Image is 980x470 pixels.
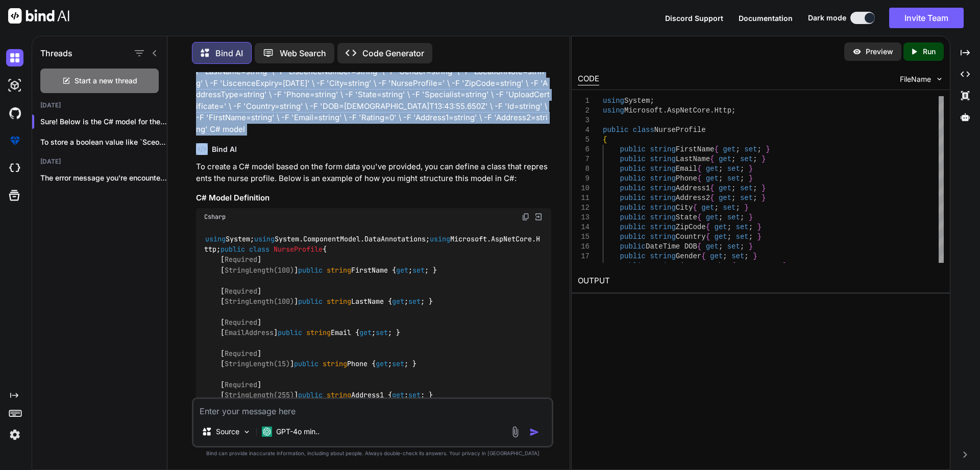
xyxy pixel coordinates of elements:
[225,255,257,264] span: Required
[578,73,599,85] div: CODE
[298,265,323,275] span: public
[620,252,645,260] span: public
[192,450,553,457] p: Bind can provide inaccurate information, including about people. Always double-check its answers....
[676,213,697,221] span: State
[753,194,757,202] span: ;
[578,222,590,232] div: 14
[757,145,761,153] span: ;
[578,96,590,106] div: 1
[620,184,645,192] span: public
[739,14,793,23] span: Documentation
[225,328,274,338] span: EmailAddress
[215,47,243,59] p: Bind AI
[6,104,23,122] img: githubDark
[744,204,748,212] span: }
[6,132,23,149] img: premium
[578,252,590,261] div: 17
[75,76,137,86] span: Start a new thread
[392,360,404,369] span: set
[650,145,675,153] span: string
[620,145,645,153] span: public
[719,174,723,183] span: ;
[731,155,736,163] span: ;
[757,223,761,231] span: }
[196,161,551,184] p: To create a C# model based on the form data you've provided, you can define a class that represen...
[225,380,257,389] span: Required
[6,49,23,66] img: darkChat
[650,174,675,183] span: string
[327,297,351,306] span: string
[731,184,736,192] span: ;
[620,262,645,270] span: public
[280,47,326,59] p: Web Search
[620,174,645,183] span: public
[306,328,331,338] span: string
[739,13,793,24] button: Documentation
[262,427,272,437] img: GPT-4o mini
[225,318,257,327] span: Required
[757,233,761,241] span: }
[632,126,654,134] span: class
[783,262,787,270] span: }
[392,391,404,400] span: get
[298,391,323,400] span: public
[620,165,645,173] span: public
[620,242,645,251] span: public
[578,203,590,213] div: 12
[676,155,710,163] span: LastName
[740,165,744,173] span: ;
[392,297,404,306] span: get
[740,242,744,251] span: ;
[935,75,944,83] img: chevron down
[196,192,551,204] h3: C# Model Definition
[900,74,931,84] span: FileName
[667,106,710,115] span: AspNetCore
[723,145,736,153] span: get
[362,47,424,59] p: Code Generator
[727,165,740,173] span: set
[719,165,723,173] span: ;
[650,262,675,270] span: string
[572,269,950,293] h2: OUTPUT
[710,194,714,202] span: {
[430,234,450,243] span: using
[762,155,766,163] span: }
[32,158,167,166] h2: [DATE]
[693,204,697,212] span: {
[376,328,388,338] span: set
[254,234,275,243] span: using
[697,165,701,173] span: {
[710,252,723,260] span: get
[6,160,23,177] img: cloudideIcon
[714,223,727,231] span: get
[624,106,663,115] span: Microsoft
[650,252,675,260] span: string
[225,265,294,275] span: StringLength(100)
[740,194,753,202] span: set
[624,97,650,105] span: System
[408,391,421,400] span: set
[650,204,675,212] span: string
[719,242,723,251] span: ;
[6,426,23,443] img: settings
[646,242,697,251] span: DateTime DOB
[578,106,590,116] div: 2
[744,145,757,153] span: set
[731,106,736,115] span: ;
[412,265,425,275] span: set
[650,184,675,192] span: string
[225,360,290,369] span: StringLength(15)
[740,262,753,270] span: get
[727,242,740,251] span: set
[676,194,710,202] span: Address2
[196,66,551,135] p: F 'LastName=string' \ -F 'LiscenceNumber=string' \ -F 'Gender=string' \ -F 'LocationNote=string' ...
[274,244,323,254] span: NurseProfile
[278,328,302,338] span: public
[676,233,706,241] span: Country
[327,265,351,275] span: string
[714,106,731,115] span: Http
[225,349,257,358] span: Required
[697,213,701,221] span: {
[705,242,718,251] span: get
[748,165,752,173] span: }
